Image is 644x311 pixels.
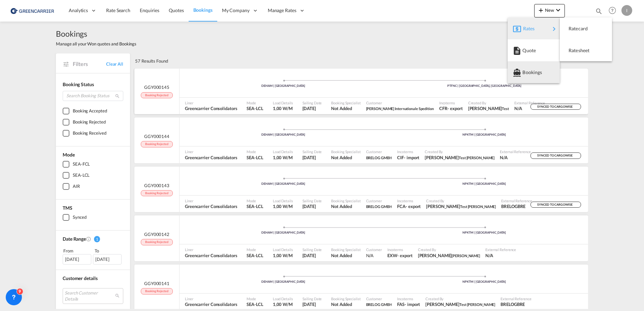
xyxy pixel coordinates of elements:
[522,44,530,57] span: Quote
[565,42,607,59] div: Ratesheet
[508,39,560,61] button: Quote
[513,42,554,59] div: Quote
[569,44,576,57] span: Ratesheet
[569,22,576,35] span: Ratecard
[508,61,560,83] button: Bookings
[550,25,558,33] md-icon: icon-chevron-right
[522,66,530,79] span: Bookings
[565,20,607,37] div: Ratecard
[513,64,554,81] div: Bookings
[523,22,531,35] span: Rates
